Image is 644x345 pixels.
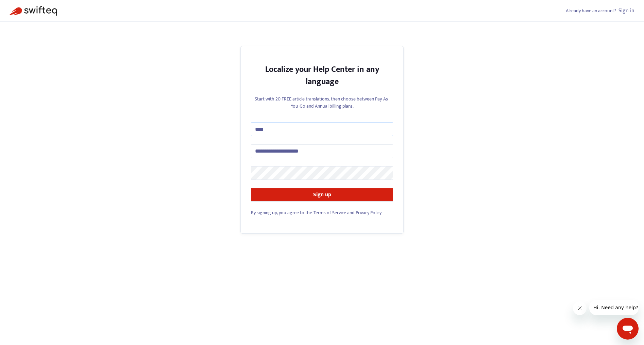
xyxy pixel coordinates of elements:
[265,63,379,89] strong: Localize your Help Center in any language
[10,6,57,16] img: Swifteq
[566,7,616,15] span: Already have an account?
[251,209,393,216] div: and
[356,209,382,217] a: Privacy Policy
[251,188,393,202] button: Sign up
[313,190,331,199] strong: Sign up
[573,301,587,315] iframe: Close message
[251,95,393,110] p: Start with 20 FREE article translations, then choose between Pay-As-You-Go and Annual billing plans.
[617,318,639,340] iframe: Button to launch messaging window
[618,6,634,15] a: Sign in
[589,300,639,315] iframe: Message from company
[251,209,312,217] span: By signing up, you agree to the
[313,209,346,217] a: Terms of Service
